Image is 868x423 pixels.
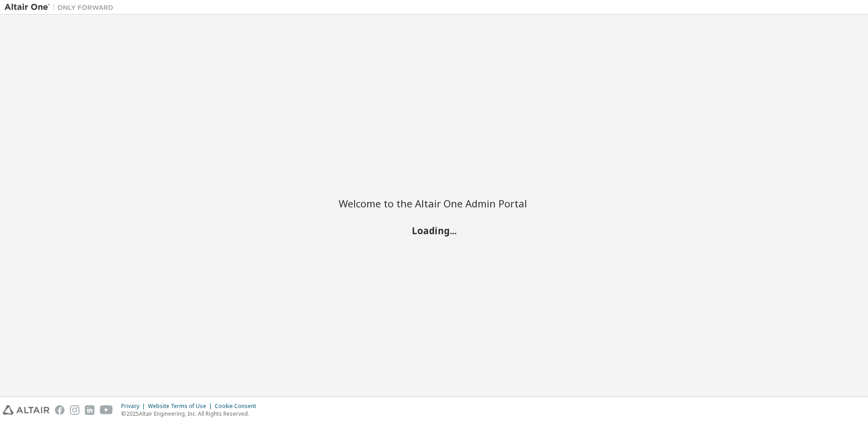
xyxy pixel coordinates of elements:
[3,405,49,415] img: altair_logo.svg
[121,410,261,418] p: © 2025 Altair Engineering, Inc. All Rights Reserved.
[339,225,529,236] h2: Loading...
[215,403,261,410] div: Cookie Consent
[121,403,148,410] div: Privacy
[55,405,64,415] img: facebook.svg
[85,405,94,415] img: linkedin.svg
[339,197,529,210] h2: Welcome to the Altair One Admin Portal
[5,3,118,12] img: Altair One
[148,403,215,410] div: Website Terms of Use
[70,405,79,415] img: instagram.svg
[100,405,113,415] img: youtube.svg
